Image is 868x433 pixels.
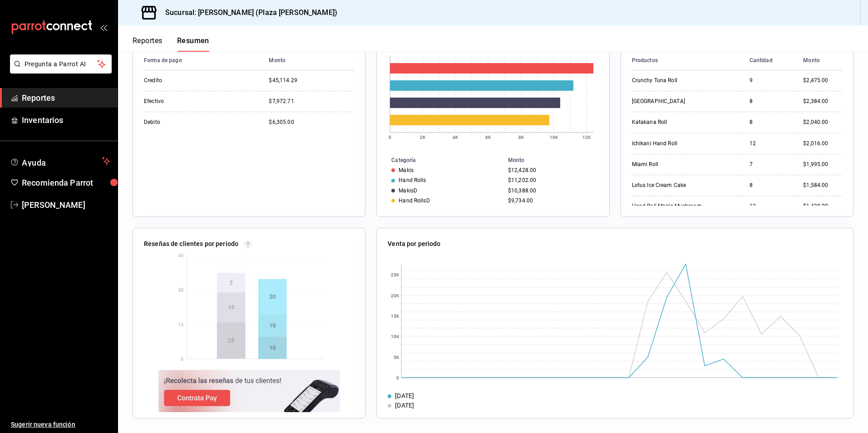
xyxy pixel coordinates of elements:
[395,401,414,410] div: [DATE]
[22,114,110,126] span: Inventarios
[133,36,163,52] button: Reportes
[11,420,110,429] span: Sugerir nueva función
[485,135,491,140] text: 6K
[803,118,842,126] div: $2,040.00
[632,77,723,84] div: Crunchy Tuna Roll
[508,187,595,194] div: $10,388.00
[144,51,261,70] th: Forma de pago
[399,167,414,173] div: Makis
[144,118,235,126] div: Debito
[269,77,354,84] div: $45,114.29
[632,118,723,126] div: Katakana Roll
[22,92,110,104] span: Reportes
[394,355,399,360] text: 5K
[504,155,609,165] th: Monto
[750,118,789,126] div: 8
[796,51,842,70] th: Monto
[133,36,209,52] div: navigation tabs
[750,182,789,189] div: 8
[632,98,723,105] div: [GEOGRAPHIC_DATA]
[177,36,209,52] button: Resumen
[22,199,110,211] span: [PERSON_NAME]
[396,375,399,380] text: 0
[742,51,796,70] th: Cantidad
[399,197,429,204] div: Hand RollsD
[144,98,235,105] div: Efectivo
[389,135,391,140] text: 0
[25,59,98,69] span: Pregunta a Parrot AI
[399,177,426,183] div: Hand Rolls
[10,54,112,74] button: Pregunta a Parrot AI
[391,334,399,339] text: 10K
[632,161,723,168] div: Miami Roll
[391,272,399,277] text: 25K
[144,239,238,249] p: Reseñas de clientes por periodo
[100,24,107,31] button: open_drawer_menu
[750,202,789,210] div: 12
[750,161,789,168] div: 7
[803,182,842,189] div: $1,584.00
[22,156,99,167] span: Ayuda
[391,293,399,298] text: 20K
[508,167,595,173] div: $12,428.00
[377,155,504,165] th: Categoría
[388,239,440,249] p: Venta por periodo
[803,161,842,168] div: $1,995.00
[453,135,459,140] text: 4K
[632,202,723,210] div: Hand Roll Magic Mushroom
[158,7,337,18] h3: Sucursal: [PERSON_NAME] (Plaza [PERSON_NAME])
[750,140,789,148] div: 12
[6,66,112,75] a: Pregunta a Parrot AI
[550,135,558,140] text: 10K
[750,77,789,84] div: 9
[269,98,354,105] div: $7,972.71
[632,140,723,148] div: Ichikani Hand Roll
[632,182,723,189] div: Lotus Ice Cream Cake
[261,51,354,70] th: Monto
[395,391,414,401] div: [DATE]
[22,177,110,189] span: Recomienda Parrot
[269,118,354,126] div: $6,305.00
[582,135,591,140] text: 12K
[750,98,789,105] div: 8
[420,135,426,140] text: 2K
[508,177,595,183] div: $11,202.00
[399,187,417,194] div: MakisD
[803,140,842,148] div: $2,016.00
[391,314,399,319] text: 15K
[632,51,742,70] th: Productos
[803,202,842,210] div: $1,428.00
[144,77,235,84] div: Credito
[803,77,842,84] div: $2,475.00
[508,197,595,204] div: $9,734.00
[518,135,524,140] text: 8K
[803,98,842,105] div: $2,384.00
